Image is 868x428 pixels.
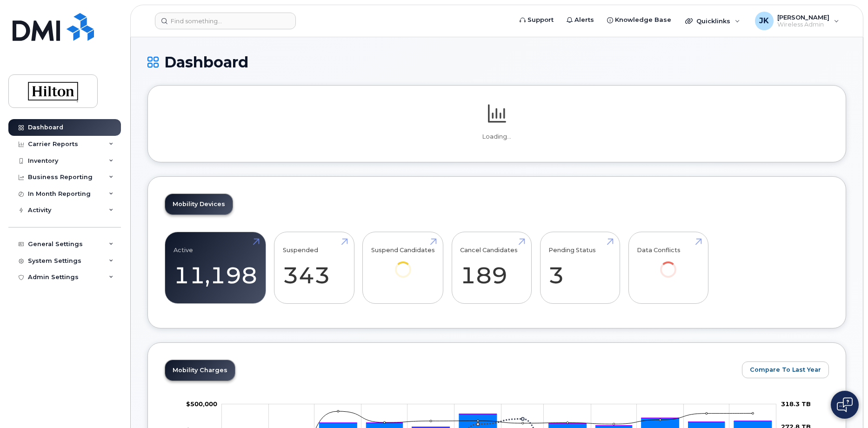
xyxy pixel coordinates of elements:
a: Suspended 343 [283,237,346,299]
tspan: $500,000 [186,400,217,408]
p: Loading... [165,133,829,141]
a: Suspend Candidates [371,237,435,291]
span: Compare To Last Year [750,365,821,374]
h1: Dashboard [147,54,846,70]
a: Pending Status 3 [548,237,611,299]
button: Compare To Last Year [742,361,829,378]
a: Data Conflicts [637,237,700,291]
a: Mobility Charges [165,360,235,381]
a: Active 11,198 [174,237,257,299]
img: Open chat [837,397,853,412]
a: Cancel Candidates 189 [460,237,523,299]
g: $0 [186,400,217,408]
tspan: 318.3 TB [781,400,811,408]
a: Mobility Devices [165,194,233,214]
